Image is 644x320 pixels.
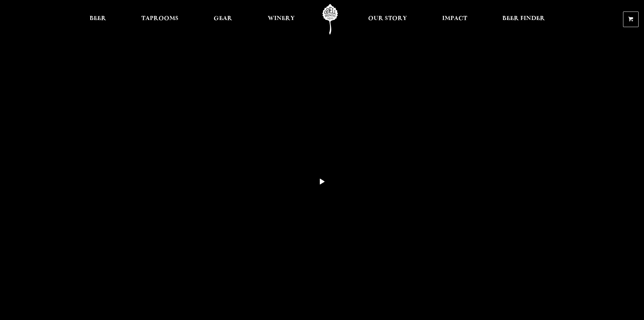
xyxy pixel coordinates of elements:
[442,16,467,21] span: Impact
[214,16,232,21] span: Gear
[209,4,237,35] a: Gear
[364,4,411,35] a: Our Story
[502,16,545,21] span: Beer Finder
[90,16,106,21] span: Beer
[498,4,549,35] a: Beer Finder
[268,16,295,21] span: Winery
[137,4,183,35] a: Taprooms
[438,4,472,35] a: Impact
[317,4,343,35] a: Odell Home
[263,4,299,35] a: Winery
[368,16,407,21] span: Our Story
[85,4,111,35] a: Beer
[141,16,178,21] span: Taprooms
